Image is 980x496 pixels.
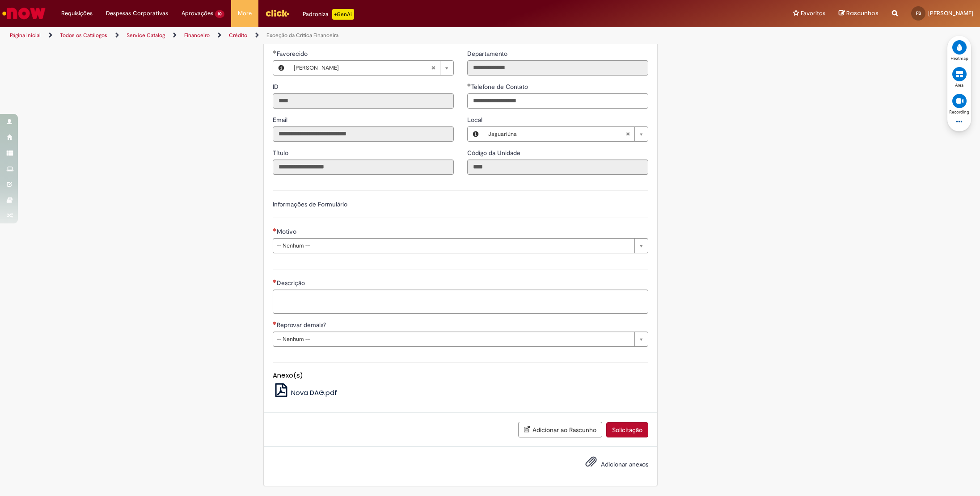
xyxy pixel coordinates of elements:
label: Somente leitura - Email [273,115,289,124]
div: View recordings [949,93,969,114]
span: Rascunhos [846,9,879,17]
button: Solicitação [606,422,648,437]
a: JaguariúnaLimpar campo Local [484,127,648,141]
span: -- Nenhum -- [277,332,630,346]
span: Heatmap [950,55,968,61]
span: Nova DAG.pdf [291,388,337,397]
span: Descrição [277,279,307,287]
input: Email [273,126,454,142]
a: Página inicial [10,32,41,39]
input: Código da Unidade [467,160,648,175]
abbr: Limpar campo Favorecido [427,61,440,75]
span: Adicionar anexos [601,461,648,469]
a: Service Catalog [127,32,165,39]
span: [PERSON_NAME] [928,9,973,17]
span: Jaguariúna [488,127,625,141]
span: Somente leitura - Email [273,116,289,124]
img: ServiceNow [1,4,47,22]
span: Despesas Corporativas [106,9,168,18]
div: View heatmap [950,39,968,61]
span: FS [916,10,921,16]
span: Somente leitura - Departamento [467,50,509,58]
label: Somente leitura - Departamento [467,49,509,58]
button: Favorecido, Visualizar este registro Flavio Araujo Santos [273,61,289,75]
span: More [238,9,252,18]
span: Somente leitura - Título [273,149,290,157]
div: Padroniza [303,9,354,20]
span: Aprovações [182,9,213,18]
span: [PERSON_NAME] [294,61,431,75]
span: Necessários [273,279,277,283]
img: click_logo_yellow_360x200.png [265,6,289,20]
p: +GenAi [332,9,354,20]
label: Somente leitura - Título [273,148,290,157]
input: Telefone de Contato [467,93,648,109]
a: Crédito [229,32,247,39]
span: Favoritos [801,9,825,18]
div: View area map [950,66,968,88]
span: Telefone de Contato [471,83,530,91]
span: Necessários [273,321,277,325]
a: Exceção da Crítica Financeira [266,32,338,39]
textarea: Descrição [273,290,648,314]
input: ID [273,93,454,109]
span: 10 [215,10,224,18]
span: Local [467,116,484,124]
input: Departamento [467,60,648,76]
button: Adicionar anexos [583,454,599,474]
label: Informações de Formulário [273,200,347,208]
button: Adicionar ao Rascunho [518,422,602,437]
span: Obrigatório Preenchido [467,83,471,87]
span: Area [955,82,963,88]
span: -- Nenhum -- [277,239,630,253]
span: Obrigatório Preenchido [273,50,277,54]
h5: Anexo(s) [273,372,648,379]
span: Somente leitura - ID [273,83,280,91]
span: Requisições [61,9,93,18]
button: Local, Visualizar este registro Jaguariúna [468,127,484,141]
label: Somente leitura - ID [273,82,280,91]
span: Somente leitura - Código da Unidade [467,149,522,157]
a: Rascunhos [839,9,879,18]
input: Título [273,160,454,175]
a: Nova DAG.pdf [273,388,338,397]
a: Todos os Catálogos [60,32,107,39]
ul: Trilhas de página [7,27,646,44]
span: Reprovar demais? [277,321,328,329]
span: Necessários [273,228,277,231]
span: Motivo [277,227,298,235]
a: [PERSON_NAME]Limpar campo Favorecido [289,61,453,75]
span: Necessários - Favorecido [277,50,309,58]
a: Financeiro [184,32,210,39]
abbr: Limpar campo Local [621,127,634,141]
span: Recording [949,109,969,114]
label: Somente leitura - Código da Unidade [467,148,522,157]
